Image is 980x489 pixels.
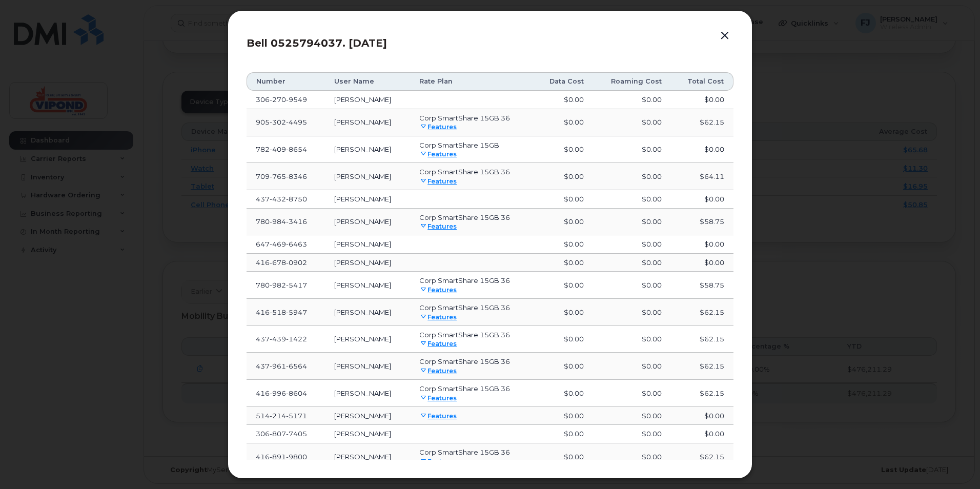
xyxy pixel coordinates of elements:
[419,367,457,375] a: Features
[593,353,671,380] td: $0.00
[593,380,671,407] td: $0.00
[256,335,307,343] span: 437
[270,362,286,370] span: 961
[419,330,524,340] div: Corp SmartShare 15GB 36
[534,380,593,407] td: $0.00
[671,353,733,380] td: $62.15
[419,384,524,394] div: Corp SmartShare 15GB 36
[534,326,593,353] td: $0.00
[419,357,524,366] div: Corp SmartShare 15GB 36
[671,326,733,353] td: $62.15
[270,389,286,397] span: 996
[325,326,410,353] td: [PERSON_NAME]
[325,380,410,407] td: [PERSON_NAME]
[419,394,457,402] a: Features
[534,353,593,380] td: $0.00
[419,340,457,348] a: Features
[256,362,307,370] span: 437
[286,362,307,370] span: 6564
[671,380,733,407] td: $62.15
[325,353,410,380] td: [PERSON_NAME]
[593,326,671,353] td: $0.00
[286,335,307,343] span: 1422
[256,389,307,397] span: 416
[270,335,286,343] span: 439
[286,389,307,397] span: 8604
